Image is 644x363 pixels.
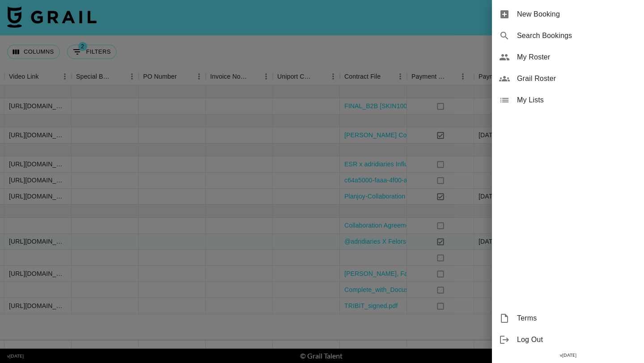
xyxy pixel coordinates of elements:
[492,350,644,360] div: v [DATE]
[492,46,644,68] div: My Roster
[492,89,644,111] div: My Lists
[517,95,637,106] span: My Lists
[517,9,637,20] span: New Booking
[492,68,644,89] div: Grail Roster
[517,334,637,345] span: Log Out
[517,52,637,63] span: My Roster
[492,4,644,25] div: New Booking
[517,30,637,41] span: Search Bookings
[492,25,644,46] div: Search Bookings
[492,329,644,350] div: Log Out
[517,313,637,324] span: Terms
[517,73,637,84] span: Grail Roster
[492,308,644,329] div: Terms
